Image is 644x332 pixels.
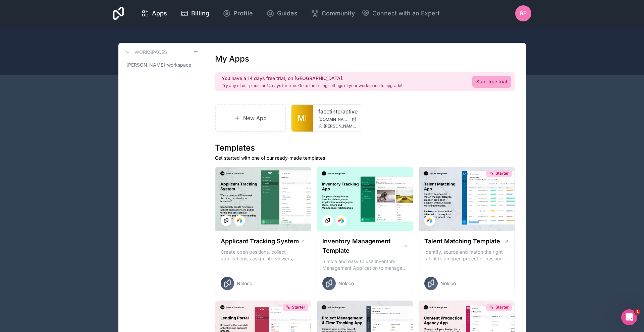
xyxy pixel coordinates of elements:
span: Profile [233,9,253,18]
p: Try any of our plans for 14 days for free. Go to the billing settings of your workspace to upgrade! [222,83,402,88]
span: [DOMAIN_NAME] [318,117,349,122]
h3: Workspaces [135,49,167,56]
img: Airtable Logo [427,218,432,223]
span: RP [520,9,527,17]
span: Guides [277,9,298,18]
a: Billing [175,6,215,21]
span: Community [322,9,355,18]
a: New App [215,104,286,132]
span: 1 [635,309,640,315]
a: Start free trial [472,76,511,88]
a: Apps [136,6,172,21]
h1: Talent Matching Template [424,237,500,246]
span: Noloco [440,280,456,287]
span: Billing [191,9,209,18]
a: Workspaces [124,48,167,56]
p: Create open positions, collect applications, assign interviewers, centralise candidate feedback a... [221,249,306,262]
a: [PERSON_NAME]-workspace [124,59,199,71]
span: Ml [298,113,307,123]
h1: My Apps [215,54,249,64]
a: [DOMAIN_NAME] [318,117,357,122]
a: Profile [217,6,258,21]
a: Community [306,6,360,21]
span: [PERSON_NAME][EMAIL_ADDRESS][DOMAIN_NAME] [324,123,357,129]
span: [PERSON_NAME]-workspace [126,62,191,68]
span: Starter [495,305,509,310]
img: Airtable Logo [338,218,344,223]
h1: Templates [215,143,515,153]
h2: You have a 14 days free trial, on [GEOGRAPHIC_DATA]. [222,75,402,82]
a: Guides [261,6,303,21]
span: Starter [292,305,305,310]
button: Connect with an Expert [362,9,440,18]
h1: Applicant Tracking System [221,237,299,246]
p: Simple and easy to use Inventory Management Application to manage your stock, orders and Manufact... [322,258,408,271]
span: Noloco [338,280,354,287]
p: Get started with one of our ready-made templates [215,155,515,161]
p: Identify, source and match the right talent to an open project or position with our Talent Matchi... [424,249,509,262]
span: Noloco [237,280,252,287]
img: Airtable Logo [237,218,242,223]
span: Connect with an Expert [372,9,440,18]
h1: Inventory Management Template [322,237,403,255]
a: facetinteractive [318,107,357,115]
iframe: Intercom live chat [621,309,637,325]
span: Starter [495,171,509,176]
a: Ml [291,105,313,132]
span: Apps [152,9,167,18]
